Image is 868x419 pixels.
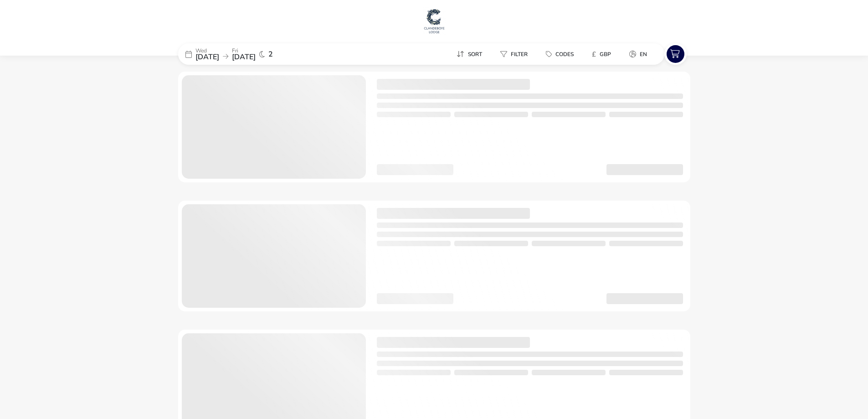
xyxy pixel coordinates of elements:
[600,51,611,58] span: GBP
[539,47,581,61] button: Codes
[493,47,535,61] button: Filter
[423,7,446,35] img: Main Website
[511,51,528,58] span: Filter
[585,47,618,61] button: £GBP
[493,47,539,61] naf-pibe-menu-bar-item: Filter
[468,51,482,58] span: Sort
[449,47,493,61] naf-pibe-menu-bar-item: Sort
[178,43,315,65] div: Wed[DATE]Fri[DATE]2
[232,48,256,53] p: Fri
[592,50,596,59] i: £
[232,52,256,62] span: [DATE]
[268,51,273,58] span: 2
[622,47,658,61] naf-pibe-menu-bar-item: en
[195,52,219,62] span: [DATE]
[622,47,654,61] button: en
[585,47,622,61] naf-pibe-menu-bar-item: £GBP
[640,51,647,58] span: en
[195,48,219,53] p: Wed
[555,51,574,58] span: Codes
[449,47,489,61] button: Sort
[539,47,585,61] naf-pibe-menu-bar-item: Codes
